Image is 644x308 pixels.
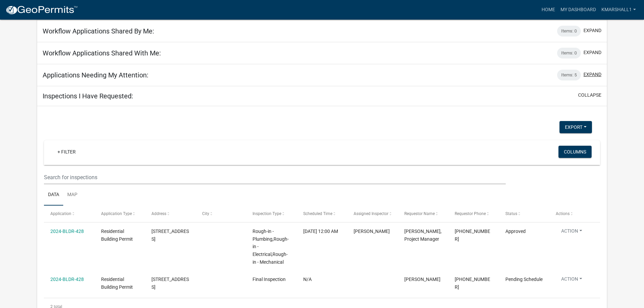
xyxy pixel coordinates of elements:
[50,211,71,216] span: Application
[303,229,338,234] span: 04/22/2025, 12:00 AM
[95,206,145,222] datatable-header-cell: Application Type
[44,206,94,222] datatable-header-cell: Application
[505,229,526,234] span: Approved
[558,146,592,158] button: Columns
[549,206,600,222] datatable-header-cell: Actions
[455,229,490,242] span: 678-226-3887
[556,276,588,285] button: Action
[499,206,549,222] datatable-header-cell: Status
[455,211,486,216] span: Requestor Phone
[101,277,133,290] span: Residential Building Permit
[557,48,581,58] div: Items: 0
[44,184,63,206] a: Data
[303,277,312,282] span: N/A
[196,206,246,222] datatable-header-cell: City
[404,229,442,242] span: Carlos Perez, Project Manager
[578,92,601,99] button: collapse
[505,211,517,216] span: Status
[50,277,84,282] a: 2024-BLDR-428
[253,229,289,265] span: Rough-in - Plumbing,Rough-in - Electrical,Rough-in - Mechanical
[347,206,398,222] datatable-header-cell: Assigned Inspector
[253,211,281,216] span: Inspection Type
[52,146,81,158] a: + Filter
[145,206,195,222] datatable-header-cell: Address
[404,211,435,216] span: Requestor Name
[557,26,581,37] div: Items: 0
[557,70,581,80] div: Items: 5
[303,211,332,216] span: Scheduled Time
[505,277,543,282] span: Pending Schedule
[583,49,601,56] button: expand
[202,211,209,216] span: City
[101,211,132,216] span: Application Type
[556,228,588,237] button: Action
[599,3,639,16] a: kmarshall1
[354,211,388,216] span: Assigned Inspector
[151,229,189,242] span: 267 WINDING RIVER RD
[43,27,154,35] h5: Workflow Applications Shared By Me:
[539,3,558,16] a: Home
[559,121,592,133] button: Export
[448,206,499,222] datatable-header-cell: Requestor Phone
[151,211,166,216] span: Address
[297,206,347,222] datatable-header-cell: Scheduled Time
[398,206,448,222] datatable-header-cell: Requestor Name
[44,170,505,184] input: Search for inspections
[556,211,570,216] span: Actions
[253,277,286,282] span: Final Inspection
[558,3,599,16] a: My Dashboard
[354,229,390,234] span: Cedrick Moreland
[43,49,161,57] h5: Workflow Applications Shared With Me:
[583,71,601,78] button: expand
[43,71,148,79] h5: Applications Needing My Attention:
[151,277,189,290] span: 267 WINDING RIVER RD
[246,206,296,222] datatable-header-cell: Inspection Type
[101,229,133,242] span: Residential Building Permit
[63,184,81,206] a: Map
[43,92,133,100] h5: Inspections I Have Requested:
[455,277,490,290] span: 678-226-3887
[404,277,440,282] span: Carlos Perez
[50,229,84,234] a: 2024-BLDR-428
[583,27,601,34] button: expand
